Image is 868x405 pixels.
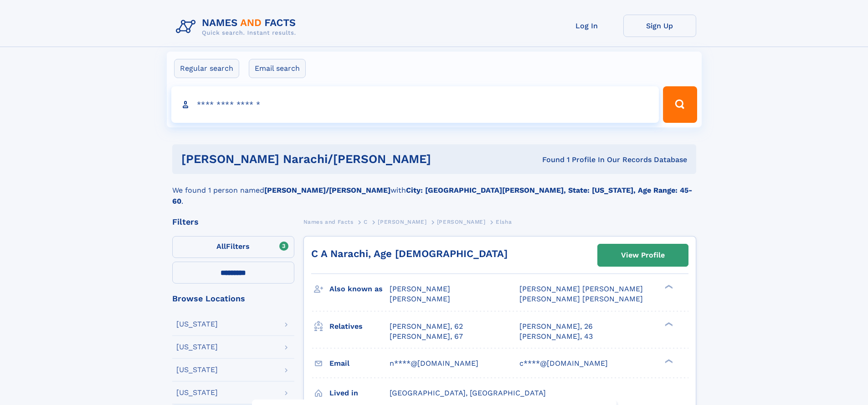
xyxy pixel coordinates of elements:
div: View Profile [621,245,665,266]
label: Filters [172,236,294,258]
div: [US_STATE] [176,321,218,328]
div: Found 1 Profile In Our Records Database [487,155,687,165]
a: [PERSON_NAME], 26 [519,321,593,331]
span: [PERSON_NAME] [PERSON_NAME] [519,284,643,293]
b: City: [GEOGRAPHIC_DATA][PERSON_NAME], State: [US_STATE], Age Range: 45-60 [172,186,692,205]
label: Email search [249,59,306,78]
button: Search Button [663,86,697,123]
div: ❯ [663,284,673,290]
h3: Lived in [329,385,390,401]
span: [PERSON_NAME] [437,219,486,225]
span: All [216,242,226,251]
div: [US_STATE] [176,343,218,351]
a: [PERSON_NAME] [437,216,486,227]
span: Elsha [496,219,512,225]
b: [PERSON_NAME]/[PERSON_NAME] [264,186,390,195]
h3: Also known as [329,281,390,297]
div: Filters [172,218,294,226]
span: [PERSON_NAME] [PERSON_NAME] [519,295,643,303]
a: [PERSON_NAME], 62 [390,321,463,331]
span: C [364,219,368,225]
div: ❯ [663,321,673,327]
span: [PERSON_NAME] [390,284,450,293]
a: Log In [550,15,623,37]
a: View Profile [598,244,688,266]
span: [PERSON_NAME] [390,295,450,303]
label: Regular search [174,59,239,78]
span: [GEOGRAPHIC_DATA], [GEOGRAPHIC_DATA] [390,389,546,397]
div: [US_STATE] [176,366,218,373]
input: search input [171,86,659,123]
div: Browse Locations [172,295,294,303]
h3: Email [329,356,390,371]
h1: [PERSON_NAME] narachi/[PERSON_NAME] [181,153,487,165]
a: [PERSON_NAME], 43 [519,331,593,342]
span: [PERSON_NAME] [378,219,426,225]
a: C A Narachi, Age [DEMOGRAPHIC_DATA] [311,248,508,259]
h3: Relatives [329,319,390,334]
a: [PERSON_NAME], 67 [390,331,463,342]
div: ❯ [663,358,673,364]
a: Sign Up [623,15,696,37]
a: Names and Facts [303,216,354,227]
div: [US_STATE] [176,389,218,396]
a: [PERSON_NAME] [378,216,426,227]
img: Logo Names and Facts [172,15,303,39]
a: C [364,216,368,227]
div: We found 1 person named with . [172,174,696,207]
